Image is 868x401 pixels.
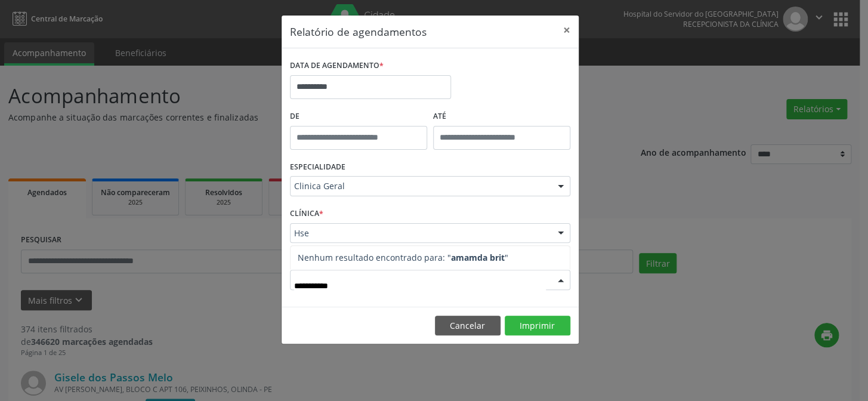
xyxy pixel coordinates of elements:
[290,158,345,177] label: ESPECIALIDADE
[298,252,508,263] span: Nenhum resultado encontrado para: " "
[290,24,427,39] h5: Relatório de agendamentos
[294,180,546,192] span: Clinica Geral
[435,316,501,336] button: Cancelar
[505,316,570,336] button: Imprimir
[290,57,384,75] label: DATA DE AGENDAMENTO
[290,205,323,223] label: CLÍNICA
[555,16,579,45] button: Close
[294,227,546,239] span: Hse
[451,252,505,263] strong: amamda brit
[433,107,570,126] label: ATÉ
[290,107,427,126] label: De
